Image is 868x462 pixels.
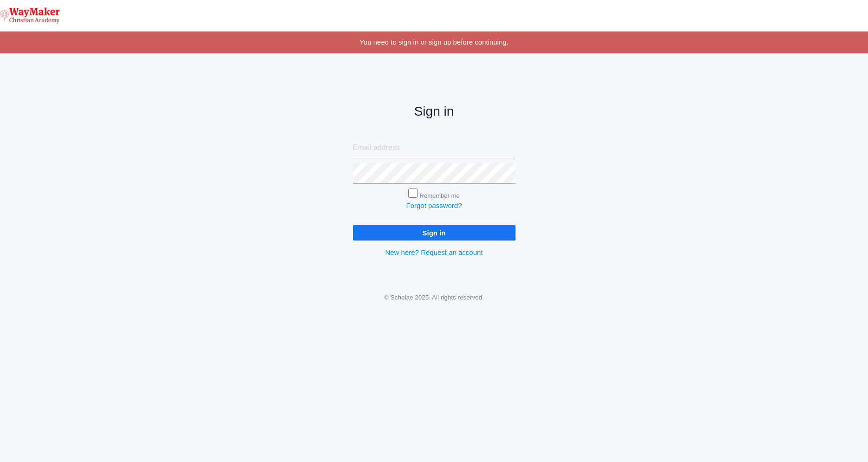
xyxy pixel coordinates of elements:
a: New here? Request an account [385,248,483,256]
a: Forgot password? [406,202,462,209]
input: Sign in [353,225,516,241]
label: Remember me [420,192,460,199]
input: Email address [353,137,516,158]
h2: Sign in [353,104,516,119]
